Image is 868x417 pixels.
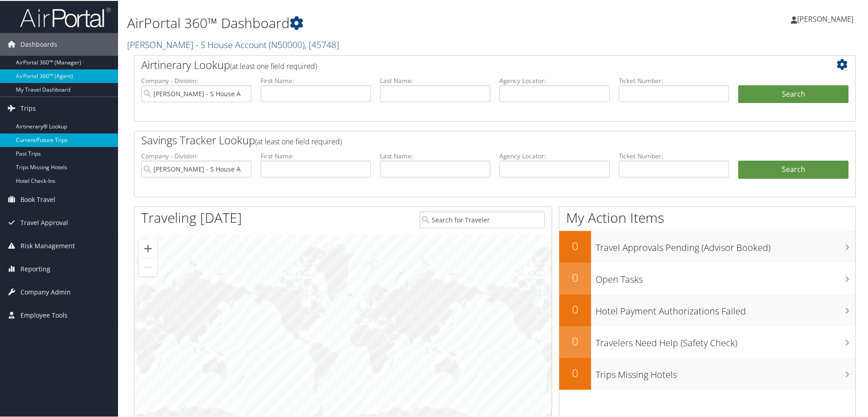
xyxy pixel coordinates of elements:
[559,294,855,325] a: 0Hotel Payment Authorizations Failed
[596,363,855,380] h3: Trips Missing Hotels
[380,75,490,84] label: Last Name:
[269,38,305,50] span: ( N50000 )
[20,211,68,233] span: Travel Approval
[559,207,855,226] h1: My Action Items
[20,187,55,210] span: Book Travel
[619,151,729,160] label: Ticket Number:
[127,38,339,50] a: [PERSON_NAME] - S House Account
[141,75,252,84] label: Company - Division:
[230,60,317,70] span: (at least one field required)
[791,5,863,32] a: [PERSON_NAME]
[559,237,591,253] h2: 0
[20,257,50,280] span: Reporting
[596,268,855,285] h3: Open Tasks
[738,84,848,103] button: Search
[141,56,789,72] h2: Airtinerary Lookup
[20,234,75,256] span: Risk Management
[619,75,729,84] label: Ticket Number:
[559,325,855,357] a: 0Travelers Need Help (Safety Check)
[559,333,591,348] h2: 0
[20,303,68,326] span: Employee Tools
[20,6,111,27] img: airportal-logo.png
[797,13,853,23] span: [PERSON_NAME]
[559,301,591,316] h2: 0
[499,75,610,84] label: Agency Locator:
[20,280,71,303] span: Company Admin
[596,331,855,348] h3: Travelers Need Help (Safety Check)
[559,364,591,380] h2: 0
[559,357,855,389] a: 0Trips Missing Hotels
[20,96,36,119] span: Trips
[596,236,855,253] h3: Travel Approvals Pending (Advisor Booked)
[139,257,157,275] button: Zoom out
[141,151,252,160] label: Company - Division:
[141,207,242,226] h1: Traveling [DATE]
[261,75,371,84] label: First Name:
[559,230,855,262] a: 0Travel Approvals Pending (Advisor Booked)
[559,262,855,294] a: 0Open Tasks
[20,32,57,55] span: Dashboards
[380,151,490,160] label: Last Name:
[419,211,545,227] input: Search for Traveler
[139,239,157,257] button: Zoom in
[261,151,371,160] label: First Name:
[499,151,610,160] label: Agency Locator:
[559,269,591,285] h2: 0
[141,160,252,177] input: search accounts
[305,38,339,50] span: , [ 45748 ]
[127,13,617,32] h1: AirPortal 360™ Dashboard
[738,160,848,178] a: Search
[141,132,789,147] h2: Savings Tracker Lookup
[255,136,342,146] span: (at least one field required)
[596,299,855,317] h3: Hotel Payment Authorizations Failed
